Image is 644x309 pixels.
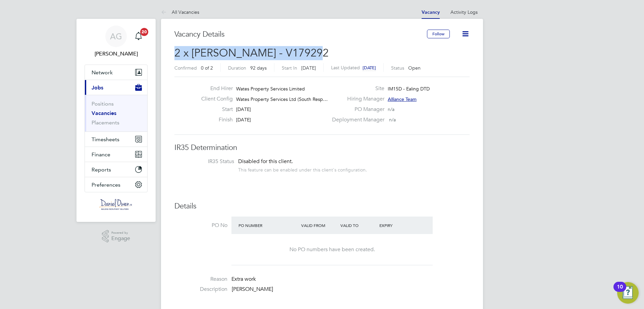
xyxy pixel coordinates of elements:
[85,80,147,95] button: Jobs
[236,96,328,102] span: Wates Property Services Ltd (South Resp…
[92,182,120,188] span: Preferences
[388,106,394,112] span: n/a
[99,199,133,210] img: danielowen-logo-retina.png
[231,276,256,282] span: Extra work
[238,246,426,253] div: No PO numbers have been created.
[617,282,639,304] button: Open Resource Center, 10 new notifications
[85,50,148,58] span: Amy Garcia
[196,85,233,92] label: End Hirer
[132,26,145,47] a: 20
[111,236,130,241] span: Engage
[236,86,305,92] span: Wates Property Services Limited
[339,219,378,231] div: Valid To
[85,147,147,162] button: Finance
[181,158,234,165] label: IR35 Status
[85,95,147,131] div: Jobs
[196,116,233,123] label: Finish
[250,65,267,71] span: 92 days
[236,106,251,112] span: [DATE]
[236,117,251,123] span: [DATE]
[174,46,329,60] span: 2 x [PERSON_NAME] - V179292
[378,219,417,231] div: Expiry
[76,19,156,222] nav: Main navigation
[328,106,384,113] label: PO Manager
[450,9,478,15] a: Activity Logs
[196,95,233,103] label: Client Config
[92,166,111,173] span: Reports
[174,276,227,283] label: Reason
[331,65,360,71] label: Last Updated
[174,201,470,211] h3: Details
[196,106,233,113] label: Start
[300,219,339,231] div: Valid From
[92,84,103,91] span: Jobs
[85,65,147,80] button: Network
[161,9,199,15] a: All Vacancies
[388,86,430,92] span: IM15D - Ealing DTD
[328,85,384,92] label: Site
[110,32,122,41] span: AG
[391,65,404,71] label: Status
[422,9,440,15] a: Vacancy
[301,65,316,71] span: [DATE]
[389,117,396,123] span: n/a
[102,230,130,243] a: Powered byEngage
[92,101,114,107] a: Positions
[328,95,384,103] label: Hiring Manager
[140,28,148,36] span: 20
[85,162,147,177] button: Reports
[232,286,470,293] p: [PERSON_NAME]
[282,65,297,71] label: Start In
[238,165,367,173] div: This feature can be enabled under this client's configuration.
[85,177,147,192] button: Preferences
[174,30,427,39] h3: Vacancy Details
[85,26,148,58] a: AG[PERSON_NAME]
[328,116,384,123] label: Deployment Manager
[237,219,300,231] div: PO Number
[388,96,417,102] span: Alliance Team
[174,65,197,71] label: Confirmed
[427,30,450,38] button: Follow
[174,286,227,293] label: Description
[363,65,376,71] span: [DATE]
[617,287,623,296] div: 10
[85,199,148,210] a: Go to home page
[111,230,130,236] span: Powered by
[92,119,119,126] a: Placements
[228,65,246,71] label: Duration
[92,110,116,116] a: Vacancies
[238,158,293,165] span: Disabled for this client.
[92,69,113,76] span: Network
[85,132,147,147] button: Timesheets
[92,151,110,158] span: Finance
[201,65,213,71] span: 0 of 2
[92,136,119,143] span: Timesheets
[174,143,470,153] h3: IR35 Determination
[408,65,421,71] span: Open
[174,222,227,229] label: PO No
